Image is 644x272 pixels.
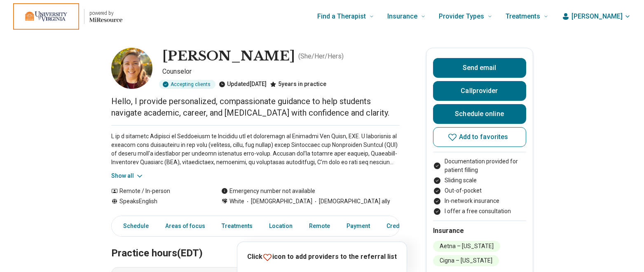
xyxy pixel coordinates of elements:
[219,80,267,89] div: Updated [DATE]
[247,252,397,262] p: Click icon to add providers to the referral list
[433,176,526,185] li: Sliding scale
[111,227,400,260] h2: Practice hours (EDT)
[111,95,400,119] p: Hello, I provide personalized, compassionate guidance to help students navigate academic, career,...
[159,80,215,89] div: Accepting clients
[459,134,508,140] span: Add to favorites
[113,218,154,235] a: Schedule
[111,197,205,206] div: Speaks English
[217,218,258,235] a: Treatments
[433,81,526,101] button: Callprovider
[433,157,526,174] li: Documentation provided for patient filling
[304,218,335,235] a: Remote
[506,11,540,22] span: Treatments
[433,157,526,216] ul: Payment options
[317,11,366,22] span: Find a Therapist
[433,186,526,195] li: Out-of-pocket
[264,218,297,235] a: Location
[342,218,375,235] a: Payment
[439,11,484,22] span: Provider Types
[433,197,526,205] li: In-network insurance
[312,197,390,206] span: [DEMOGRAPHIC_DATA] ally
[433,255,499,266] li: Cigna – [US_STATE]
[111,132,400,167] p: L ip d sitametc Adipisci el Seddoeiusm te Incididu utl et doloremagn al Enimadmi Ven Quisn, EXE. ...
[433,241,500,252] li: Aetna – [US_STATE]
[111,187,205,195] div: Remote / In-person
[162,48,295,65] h1: [PERSON_NAME]
[382,218,423,235] a: Credentials
[162,67,400,77] p: Counselor
[433,127,526,147] button: Add to favorites
[387,11,417,22] span: Insurance
[13,3,122,30] a: Home page
[89,10,122,16] p: powered by
[433,226,526,236] h2: Insurance
[270,80,326,89] div: 5 years in practice
[562,12,631,21] button: [PERSON_NAME]
[298,51,344,61] p: ( She/Her/Hers )
[221,187,315,195] div: Emergency number not available
[229,197,244,206] span: White
[160,218,210,235] a: Areas of focus
[571,12,623,21] span: [PERSON_NAME]
[433,58,526,78] button: Send email
[244,197,312,206] span: [DEMOGRAPHIC_DATA]
[111,48,152,89] img: Ashleigh Spencer, Counselor
[111,172,144,180] button: Show all
[433,104,526,124] a: Schedule online
[433,207,526,216] li: I offer a free consultation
